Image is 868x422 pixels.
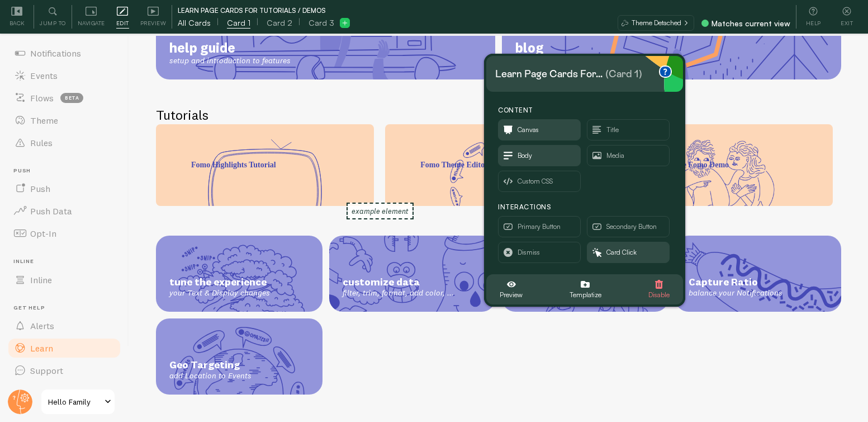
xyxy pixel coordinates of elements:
a: Hello Family [40,388,116,415]
a: Alerts [7,315,122,337]
a: Inline [7,269,122,291]
span: your Text & Display changes [169,288,309,298]
a: Notifications [7,42,122,64]
span: tune the experience [169,276,309,289]
span: add Location to Events [169,371,309,381]
span: balance your Notifications [689,288,828,298]
p: Fomo Theme Editor Tutorial [420,160,568,171]
span: Events [30,70,58,81]
span: Learn [30,343,53,354]
span: Alerts [30,320,54,331]
a: Support [7,359,122,382]
a: Push Data [7,200,122,222]
span: setup and introduction to features [169,56,291,66]
span: Opt-In [30,228,56,239]
a: Opt-In [7,222,122,245]
span: Notifications [30,48,81,59]
p: Interactive Fomo Demo [650,160,798,171]
p: Fomo Highlights Tutorial [191,160,339,171]
div: Fomo Theme Editor Tutorial [385,124,603,206]
span: Inline [30,274,52,285]
div: Interactive Fomo Demo [615,124,833,206]
span: Capture Ratio [689,276,828,289]
span: Theme [30,115,58,126]
span: beta [60,93,83,103]
div: Example element to show how steps will be displayed [347,203,414,219]
span: Hello Family [48,395,101,409]
a: Rules [7,132,122,154]
a: Flows beta [7,87,122,109]
div: Fomo Highlights Tutorial [156,124,374,206]
span: filter, trim, format, add color, ... [343,288,482,298]
h2: Tutorials [156,106,841,124]
span: Push [30,183,50,194]
a: Events [7,64,122,87]
span: blog [515,39,597,56]
span: Push Data [30,205,72,217]
a: Theme [7,109,122,132]
span: customize data [343,276,482,289]
span: Get Help [13,304,122,312]
span: Flows [30,92,54,104]
span: Geo Targeting [169,359,309,372]
span: Rules [30,137,53,148]
span: Push [13,167,122,175]
span: Inline [13,258,122,265]
span: help guide [169,39,291,56]
span: Support [30,365,63,376]
a: Push [7,177,122,200]
a: Learn [7,337,122,359]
